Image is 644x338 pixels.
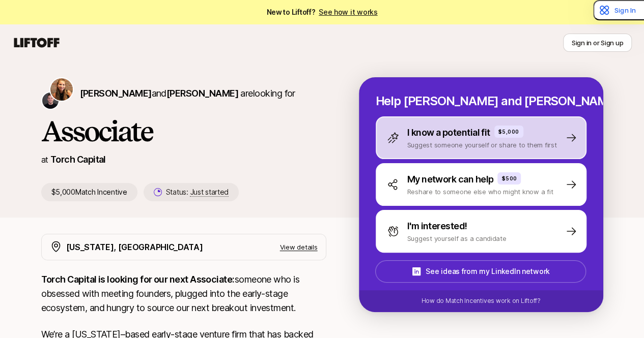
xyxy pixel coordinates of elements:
[190,188,229,197] span: Just started
[266,6,377,18] span: New to Liftoff?
[407,140,557,150] p: Suggest someone yourself or share to them first
[41,274,235,285] strong: Torch Capital is looking for our next Associate:
[50,78,73,101] img: Katie Reiner
[41,272,326,315] p: someone who is obsessed with meeting founders, plugged into the early-stage ecosystem, and hungry...
[563,34,632,52] button: Sign in or Sign up
[41,116,326,146] h1: Associate
[407,172,494,187] p: My network can help
[375,260,586,283] button: See ideas from my LinkedIn network
[407,187,553,197] p: Reshare to someone else who might know a fit
[407,126,490,140] p: I know a potential fit
[41,153,48,166] p: at
[66,240,203,254] p: [US_STATE], [GEOGRAPHIC_DATA]
[166,88,238,99] span: [PERSON_NAME]
[319,8,378,16] a: See how it works
[376,94,586,108] p: Help [PERSON_NAME] and [PERSON_NAME] hire
[80,86,295,101] p: are looking for
[426,265,549,278] p: See ideas from my LinkedIn network
[407,233,507,243] p: Suggest yourself as a candidate
[280,242,318,252] p: View details
[407,219,467,233] p: I'm interested!
[498,128,519,136] p: $5,000
[151,88,238,99] span: and
[421,296,540,305] p: How do Match Incentives work on Liftoff?
[166,186,229,198] p: Status:
[50,154,106,165] a: Torch Capital
[501,174,517,182] p: $500
[80,88,152,99] span: [PERSON_NAME]
[42,93,59,109] img: Christopher Harper
[41,183,137,201] p: $5,000 Match Incentive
